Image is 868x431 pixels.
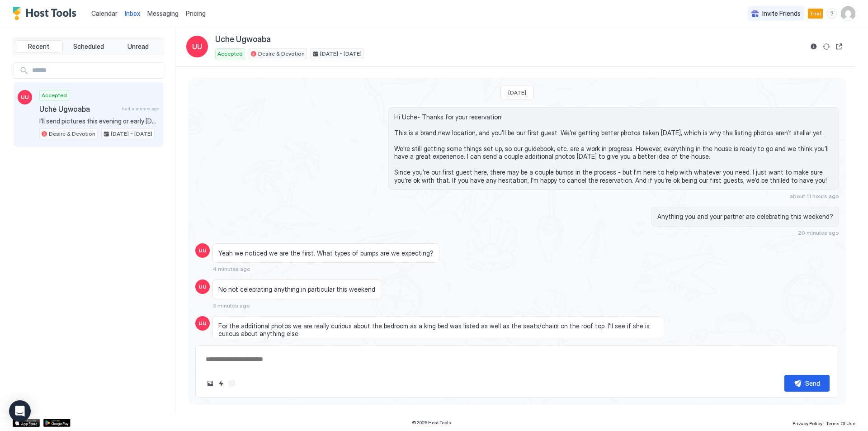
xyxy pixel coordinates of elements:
span: Calendar [91,9,118,17]
span: Inbox [125,9,140,17]
span: I’ll send pictures this evening or early [DATE] morning - they’ll just be from my phone, but it’l... [39,117,159,125]
span: Recent [28,43,49,51]
a: Privacy Policy [793,418,822,427]
button: Unread [114,40,162,53]
a: Terms Of Use [826,418,855,427]
span: Accepted [42,91,67,99]
span: UU [198,246,207,255]
span: 4 minutes ago [212,265,250,272]
span: UU [21,93,29,101]
button: Send [784,375,830,392]
span: Pricing [186,9,206,18]
span: Privacy Policy [793,421,822,426]
span: Accepted [217,50,243,58]
span: 20 minutes ago [798,229,839,236]
span: [DATE] - [DATE] [111,130,152,138]
a: Calendar [91,9,118,18]
span: [DATE] - [DATE] [320,50,362,58]
span: about 11 hours ago [790,193,839,199]
div: Open Intercom Messenger [9,400,31,422]
input: Input Field [28,63,163,78]
span: No not celebrating anything in particular this weekend [218,285,375,294]
div: Send [805,379,820,388]
span: Unread [127,43,149,51]
a: Inbox [125,9,140,18]
button: Upload image [205,378,216,389]
span: UU [198,283,207,291]
span: Messaging [147,9,179,17]
span: 3 minutes ago [212,302,250,309]
span: Desire & Devotion [49,130,95,138]
button: Quick reply [216,378,226,389]
button: Scheduled [65,40,113,53]
span: Uche Ugwoaba [215,34,271,45]
span: Anything you and your partner are celebrating this weekend? [657,213,833,221]
span: UU [192,41,202,52]
span: Desire & Devotion [258,50,305,58]
a: Host Tools Logo [13,7,80,20]
span: Scheduled [73,43,104,51]
span: © 2025 Host Tools [412,420,451,426]
span: half a minute ago [122,106,159,112]
a: Messaging [147,9,179,18]
a: Google Play Store [43,419,71,427]
a: App Store [13,419,40,427]
span: Yeah we noticed we are the first. What types of bumps are we expecting? [218,249,434,257]
span: For the additional photos we are really curious about the bedroom as a king bed was listed as wel... [218,322,657,338]
span: [DATE] [508,89,526,96]
div: tab-group [13,38,164,55]
button: Recent [15,40,63,53]
span: Terms Of Use [826,421,855,426]
span: UU [198,319,207,327]
span: Hi Uche- Thanks for your reservation! This is a brand new location, and you’ll be our first guest... [394,113,833,185]
span: Uche Ugwoaba [39,104,118,114]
